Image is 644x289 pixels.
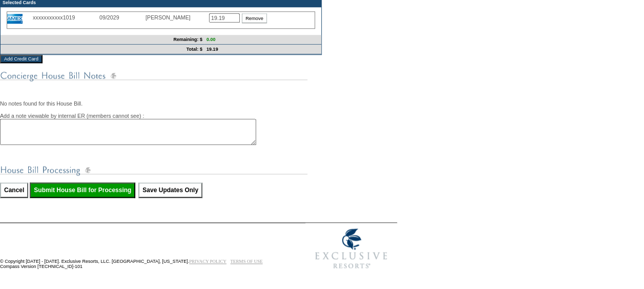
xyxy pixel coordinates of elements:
[146,14,197,20] div: [PERSON_NAME]
[1,35,204,45] td: Remaining: $
[231,259,263,264] a: TERMS OF USE
[33,14,99,20] div: xxxxxxxxxxx1019
[99,14,146,20] div: 09/2029
[204,35,321,45] td: 0.00
[138,182,202,198] input: Save Updates Only
[189,259,226,264] a: PRIVACY POLICY
[242,13,267,23] input: Remove
[204,45,321,54] td: 19.19
[30,182,135,198] input: Submit House Bill for Processing
[305,223,397,274] img: Exclusive Resorts
[7,14,23,24] img: icon_cc_amex.gif
[1,45,204,54] td: Total: $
